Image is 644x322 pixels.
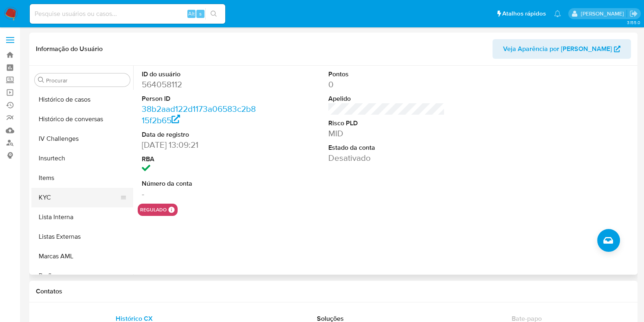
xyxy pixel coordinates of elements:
button: Procurar [38,77,44,83]
dt: Risco PLD [328,119,445,128]
button: Insurtech [31,149,133,168]
p: magno.ferreira@mercadopago.com.br [580,10,626,18]
dt: Data de registro [142,130,258,139]
dt: Person ID [142,94,258,103]
span: Alt [188,10,195,18]
button: Lista Interna [31,207,133,227]
dd: [DATE] 13:09:21 [142,139,258,151]
dd: - [142,188,258,200]
button: Perfis [31,266,133,286]
span: s [199,10,202,18]
dd: 0 [328,79,445,90]
button: Histórico de casos [31,90,133,109]
dt: RBA [142,155,258,164]
dt: ID do usuário [142,70,258,79]
button: IV Challenges [31,129,133,149]
button: Histórico de conversas [31,109,133,129]
button: KYC [31,188,127,207]
a: Sair [629,9,638,18]
dt: Pontos [328,70,445,79]
a: 38b2aad122d1173a06583c2b815f2b65 [142,103,256,126]
span: Atalhos rápidos [502,9,546,18]
button: search-icon [205,8,222,20]
dd: 564058112 [142,79,258,90]
input: Pesquise usuários ou casos... [30,9,225,19]
dd: Desativado [328,152,445,164]
button: regulado [140,208,167,211]
dt: Apelido [328,94,445,103]
input: Procurar [46,77,127,84]
a: Notificações [554,10,561,17]
button: Listas Externas [31,227,133,246]
dt: Estado da conta [328,143,445,152]
dt: Número da conta [142,179,258,188]
h1: Informação do Usuário [36,45,103,53]
button: Marcas AML [31,246,133,266]
span: Veja Aparência por [PERSON_NAME] [503,39,612,59]
button: Veja Aparência por [PERSON_NAME] [492,39,631,59]
button: Items [31,168,133,188]
dd: MID [328,128,445,139]
h1: Contatos [36,287,631,295]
